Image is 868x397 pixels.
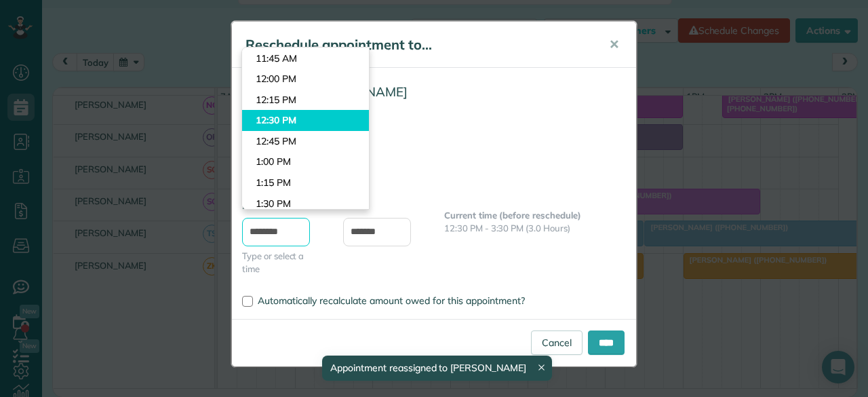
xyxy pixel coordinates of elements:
[242,172,369,193] li: 1:15 PM
[242,193,369,214] li: 1:30 PM
[242,110,369,131] li: 12:30 PM
[609,37,619,52] span: ✕
[245,35,590,54] h5: Reschedule appointment to...
[531,330,583,355] a: Cancel
[322,356,551,381] div: Appointment reassigned to [PERSON_NAME]
[242,90,369,111] li: 12:15 PM
[242,172,626,185] span: Current Date: [DATE]
[242,69,369,90] li: 12:00 PM
[258,295,525,307] span: Automatically recalculate amount owed for this appointment?
[242,48,369,69] li: 11:45 AM
[444,222,626,235] p: 12:30 PM - 3:30 PM (3.0 Hours)
[444,210,581,221] b: Current time (before reschedule)
[242,151,369,172] li: 1:00 PM
[242,85,626,99] h4: Customer: [PERSON_NAME]
[242,131,369,152] li: 12:45 PM
[242,250,323,276] span: Type or select a time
